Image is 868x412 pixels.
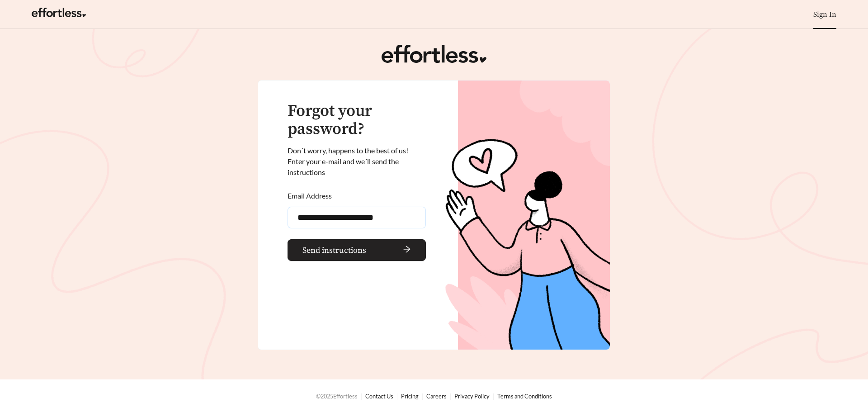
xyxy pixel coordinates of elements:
[288,102,426,138] h3: Forgot your password?
[288,239,426,261] button: Send instructionsarrow-right
[288,185,332,207] label: Email Address
[316,393,358,400] span: © 2025 Effortless
[288,145,426,178] div: Don ´ t worry, happens to the best of us! Enter your e-mail and we ´ ll send the instructions
[365,393,393,400] a: Contact Us
[497,393,552,400] a: Terms and Conditions
[288,207,426,228] input: Email Address
[426,393,447,400] a: Careers
[401,393,419,400] a: Pricing
[302,244,366,256] span: Send instructions
[813,10,836,19] a: Sign In
[454,393,490,400] a: Privacy Policy
[370,245,411,255] span: arrow-right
